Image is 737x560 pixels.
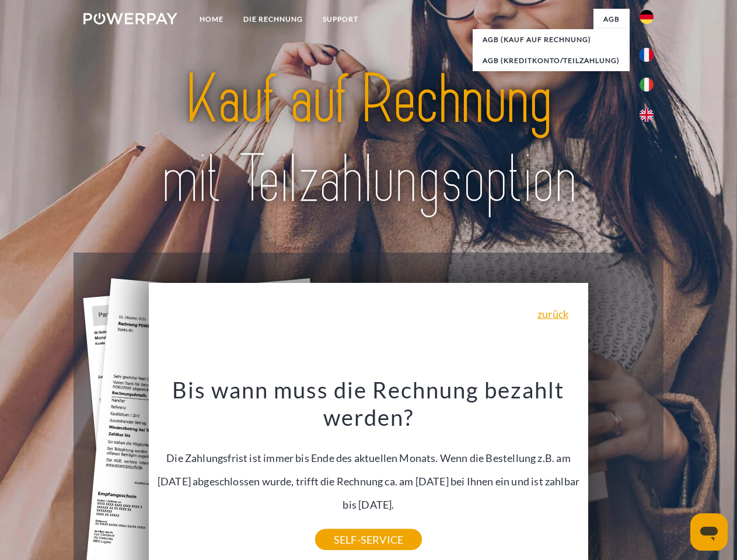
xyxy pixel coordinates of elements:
[190,9,233,30] a: Home
[156,376,582,432] h3: Bis wann muss die Rechnung bezahlt werden?
[640,48,654,62] img: fr
[640,108,654,122] img: en
[313,9,368,30] a: SUPPORT
[233,9,313,30] a: DIE RECHNUNG
[111,56,626,223] img: title-powerpay_de.svg
[690,513,728,551] iframe: Schaltfläche zum Öffnen des Messaging-Fensters
[640,78,654,92] img: it
[640,10,654,24] img: de
[473,29,630,50] a: AGB (Kauf auf Rechnung)
[537,309,568,319] a: zurück
[156,376,582,540] div: Die Zahlungsfrist ist immer bis Ende des aktuellen Monats. Wenn die Bestellung z.B. am [DATE] abg...
[83,13,177,24] img: logo-powerpay-white.svg
[473,50,630,71] a: AGB (Kreditkonto/Teilzahlung)
[593,9,630,30] a: agb
[315,529,422,550] a: SELF-SERVICE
